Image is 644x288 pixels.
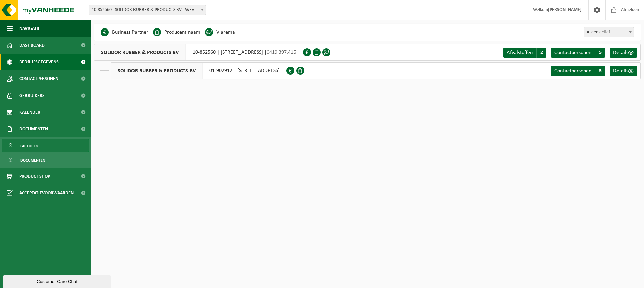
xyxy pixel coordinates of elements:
[595,48,605,58] span: 5
[610,48,637,58] a: Details
[595,66,605,76] span: 5
[89,5,206,15] span: 10-852560 - SOLIDOR RUBBER & PRODUCTS BV - WEVELGEM
[584,27,634,37] span: Alleen actief
[551,66,605,76] a: Contactpersonen 5
[536,48,546,58] span: 2
[19,20,40,37] span: Navigatie
[19,104,40,121] span: Kalender
[111,63,203,79] span: SOLIDOR RUBBER & PRODUCTS BV
[19,185,74,201] span: Acceptatievoorwaarden
[94,44,186,60] span: SOLIDOR RUBBER & PRODUCTS BV
[551,48,605,58] a: Contactpersonen 5
[507,50,533,55] span: Afvalstoffen
[19,121,48,137] span: Documenten
[554,50,591,55] span: Contactpersonen
[111,62,286,79] div: 01-902912 | [STREET_ADDRESS]
[19,87,45,104] span: Gebruikers
[94,44,303,61] div: 10-852560 | [STREET_ADDRESS] |
[503,48,546,58] a: Afvalstoffen 2
[2,139,89,152] a: Facturen
[3,273,112,288] iframe: chat widget
[19,70,58,87] span: Contactpersonen
[267,50,296,55] span: 0419.397.415
[153,27,200,37] li: Producent naam
[20,154,45,167] span: Documenten
[19,37,45,54] span: Dashboard
[584,27,634,37] span: Alleen actief
[89,5,206,15] span: 10-852560 - SOLIDOR RUBBER & PRODUCTS BV - WEVELGEM
[205,27,235,37] li: Vlarema
[20,139,38,152] span: Facturen
[613,68,628,74] span: Details
[101,27,148,37] li: Business Partner
[19,54,59,70] span: Bedrijfsgegevens
[554,68,591,74] span: Contactpersonen
[610,66,637,76] a: Details
[548,7,582,12] strong: [PERSON_NAME]
[19,168,50,185] span: Product Shop
[2,154,89,166] a: Documenten
[613,50,628,55] span: Details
